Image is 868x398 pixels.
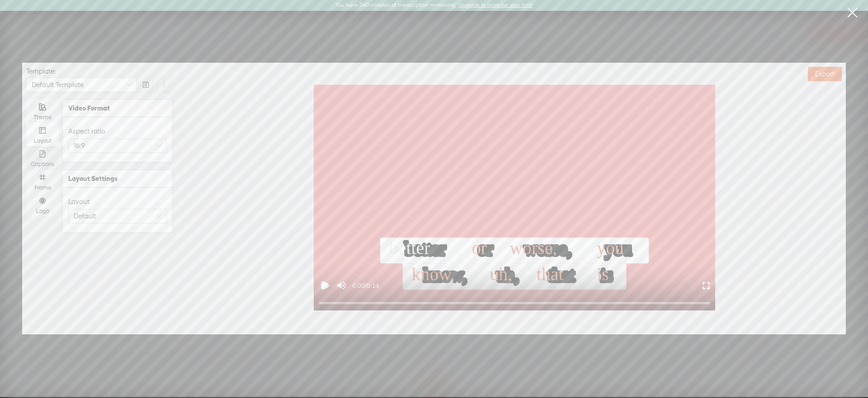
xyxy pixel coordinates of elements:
span: Export [815,69,835,79]
div: Logo [31,208,54,215]
button: Enter Fullscreen [703,274,710,296]
span: number [39,174,46,181]
div: Captions [31,161,54,168]
div: Layout [31,137,54,144]
div: segmented control [26,99,59,217]
div: Theme [31,114,54,121]
div: Layout Settings [68,173,167,184]
span: file-text [39,150,46,157]
span: theme [39,103,46,111]
button: Export [808,67,842,81]
div: 0:00 / 0:14 [353,282,379,290]
span: save [142,81,149,88]
div: Frame [31,184,54,191]
div: Video Format [68,103,167,114]
div: Aspect ratio [68,126,167,137]
span: Default Template [32,78,131,92]
button: Play video [319,274,330,296]
div: Layout [68,196,167,207]
span: more [160,81,167,88]
span: 16:9 [74,139,161,153]
span: Default [74,209,161,223]
div: Template : [26,67,173,76]
span: number [39,197,46,204]
button: Mute sound [336,280,347,291]
span: layout [39,127,46,134]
